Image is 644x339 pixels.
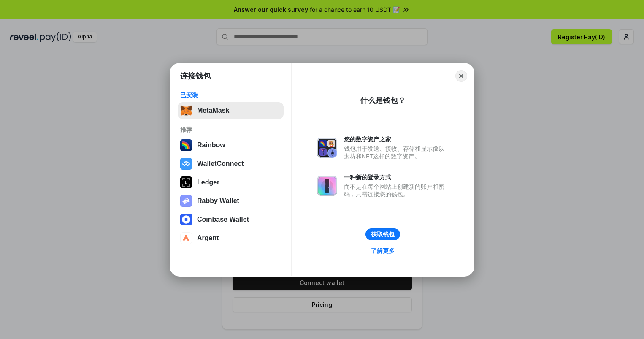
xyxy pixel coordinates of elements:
div: Rabby Wallet [197,197,239,205]
img: svg+xml,%3Csvg%20width%3D%2228%22%20height%3D%2228%22%20viewBox%3D%220%200%2028%2028%22%20fill%3D... [180,232,192,244]
img: svg+xml,%3Csvg%20xmlns%3D%22http%3A%2F%2Fwww.w3.org%2F2000%2Fsvg%22%20width%3D%2228%22%20height%3... [180,176,192,188]
button: WalletConnect [178,155,284,172]
button: Close [455,70,467,82]
div: Ledger [197,179,219,186]
a: 了解更多 [366,245,400,256]
button: Rainbow [178,137,284,154]
div: WalletConnect [197,160,244,168]
div: MetaMask [197,107,229,114]
div: 获取钱包 [371,231,395,238]
div: 您的数字资产之家 [344,136,449,143]
img: svg+xml,%3Csvg%20width%3D%2228%22%20height%3D%2228%22%20viewBox%3D%220%200%2028%2028%22%20fill%3D... [180,158,192,170]
h1: 连接钱包 [180,71,211,81]
div: Rainbow [197,141,225,149]
button: Coinbase Wallet [178,211,284,228]
img: svg+xml,%3Csvg%20xmlns%3D%22http%3A%2F%2Fwww.w3.org%2F2000%2Fsvg%22%20fill%3D%22none%22%20viewBox... [180,195,192,207]
div: Argent [197,234,219,242]
button: Argent [178,230,284,247]
div: 钱包用于发送、接收、存储和显示像以太坊和NFT这样的数字资产。 [344,145,449,160]
img: svg+xml,%3Csvg%20width%3D%2228%22%20height%3D%2228%22%20viewBox%3D%220%200%2028%2028%22%20fill%3D... [180,214,192,225]
div: 什么是钱包？ [360,95,406,106]
img: svg+xml,%3Csvg%20xmlns%3D%22http%3A%2F%2Fwww.w3.org%2F2000%2Fsvg%22%20fill%3D%22none%22%20viewBox... [317,138,337,158]
img: svg+xml,%3Csvg%20width%3D%22120%22%20height%3D%22120%22%20viewBox%3D%220%200%20120%20120%22%20fil... [180,139,192,151]
div: 一种新的登录方式 [344,174,449,181]
button: MetaMask [178,102,284,119]
button: Ledger [178,174,284,191]
img: svg+xml,%3Csvg%20fill%3D%22none%22%20height%3D%2233%22%20viewBox%3D%220%200%2035%2033%22%20width%... [180,105,192,117]
button: 获取钱包 [365,228,400,240]
div: 推荐 [180,126,281,133]
button: Rabby Wallet [178,193,284,209]
img: svg+xml,%3Csvg%20xmlns%3D%22http%3A%2F%2Fwww.w3.org%2F2000%2Fsvg%22%20fill%3D%22none%22%20viewBox... [317,176,337,196]
div: Coinbase Wallet [197,216,249,223]
div: 已安装 [180,91,281,99]
div: 而不是在每个网站上创建新的账户和密码，只需连接您的钱包。 [344,183,449,198]
div: 了解更多 [371,247,395,255]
